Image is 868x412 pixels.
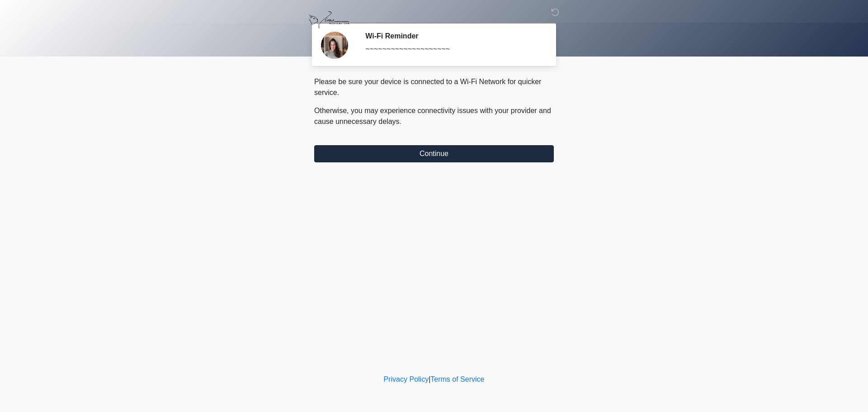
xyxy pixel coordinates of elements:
[365,44,540,55] div: ~~~~~~~~~~~~~~~~~~~~
[429,375,430,383] a: |
[305,7,353,33] img: Viona Medical Spa Logo
[321,32,348,59] img: Agent Avatar
[314,105,554,127] p: Otherwise, you may experience connectivity issues with your provider and cause unnecessary delays
[314,76,554,98] p: Please be sure your device is connected to a Wi-Fi Network for quicker service.
[430,375,484,383] a: Terms of Service
[314,145,554,162] button: Continue
[384,375,429,383] a: Privacy Policy
[400,118,401,125] span: .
